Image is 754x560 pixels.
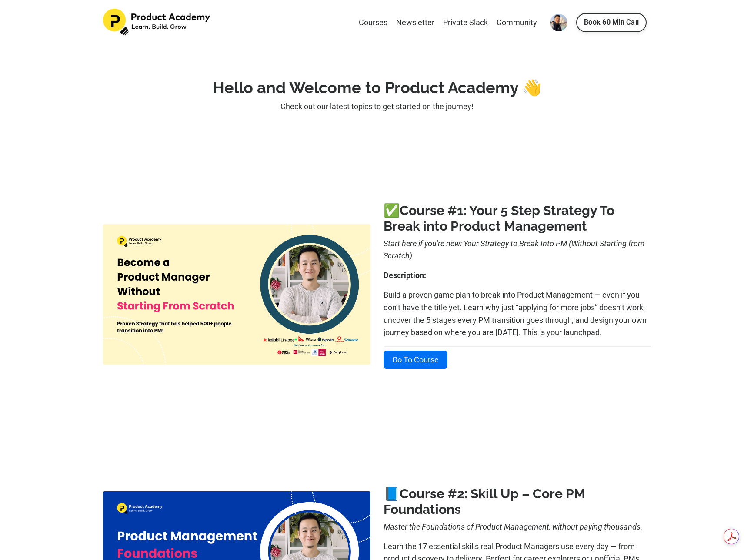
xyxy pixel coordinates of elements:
[550,14,567,31] img: User Avatar
[400,486,457,501] a: Course #
[103,9,212,36] img: Product Academy Logo
[396,17,434,29] a: Newsletter
[103,101,651,113] p: Check out our latest topics to get started on the journey!
[384,271,426,280] b: Description:
[359,17,387,29] a: Courses
[384,486,585,517] a: 2: Skill Up – Core PM Foundations
[384,289,651,339] p: Build a proven game plan to break into Product Management — even if you don’t have the title yet....
[384,203,614,234] a: 1: Your 5 Step Strategy To Break into Product Management
[384,351,447,369] a: Go To Course
[384,522,643,531] i: Master the Foundations of Product Management, without paying thousands.
[443,17,488,29] a: Private Slack
[103,224,370,365] img: cf5b4f5-4ff4-63b-cf6a-50f800045db_11.png
[400,203,457,218] a: Course #
[576,13,647,32] a: Book 60 Min Call
[384,203,457,218] b: ✅
[497,17,537,29] a: Community
[384,239,644,261] i: Start here if you're new: Your Strategy to Break Into PM (Without Starting from Scratch)
[384,486,457,501] b: 📘
[213,78,542,97] strong: Hello and Welcome to Product Academy 👋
